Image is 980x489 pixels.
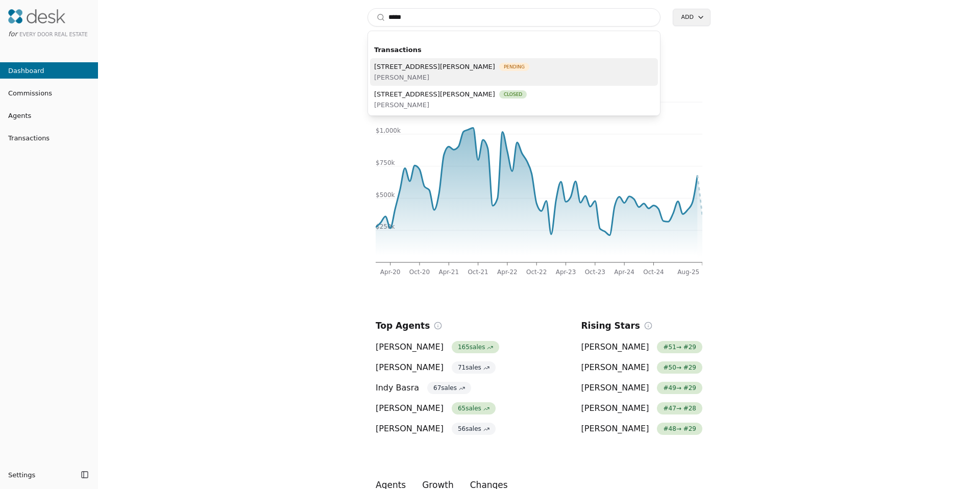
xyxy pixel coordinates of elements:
[376,127,401,134] tspan: $1,000k
[657,361,702,374] span: # 50 → # 29
[581,382,649,394] span: [PERSON_NAME]
[677,268,699,276] tspan: Aug-25
[376,223,395,230] tspan: $250k
[452,402,496,414] span: 65 sales
[374,72,529,83] span: [PERSON_NAME]
[4,467,78,483] button: Settings
[452,341,499,353] span: 165 sales
[452,361,496,374] span: 71 sales
[643,268,664,276] tspan: Oct-24
[657,382,702,394] span: # 49 → # 29
[376,341,444,353] span: [PERSON_NAME]
[526,268,547,276] tspan: Oct-22
[657,402,702,414] span: # 47 → # 28
[468,268,488,276] tspan: Oct-21
[497,268,518,276] tspan: Apr-22
[8,9,65,23] img: Desk
[585,268,605,276] tspan: Oct-23
[581,319,640,333] h2: Rising Stars
[368,39,660,115] div: Suggestions
[376,159,395,166] tspan: $750k
[376,382,419,394] span: Indy Basra
[376,402,444,414] span: [PERSON_NAME]
[380,268,401,276] tspan: Apr-20
[438,268,459,276] tspan: Apr-21
[452,423,496,435] span: 56 sales
[374,89,495,100] span: [STREET_ADDRESS][PERSON_NAME]
[409,268,430,276] tspan: Oct-20
[499,63,529,71] span: Pending
[374,100,527,110] span: [PERSON_NAME]
[8,30,17,38] span: for
[673,9,710,26] button: Add
[8,470,35,480] span: Settings
[614,268,634,276] tspan: Apr-24
[374,61,495,72] span: [STREET_ADDRESS][PERSON_NAME]
[581,402,649,414] span: [PERSON_NAME]
[581,341,649,353] span: [PERSON_NAME]
[376,361,444,374] span: [PERSON_NAME]
[581,361,649,374] span: [PERSON_NAME]
[556,268,576,276] tspan: Apr-23
[657,423,702,435] span: # 48 → # 29
[370,41,658,58] div: Transactions
[657,341,702,353] span: # 51 → # 29
[376,191,395,199] tspan: $500k
[19,32,88,37] span: Every Door Real Estate
[376,423,444,435] span: [PERSON_NAME]
[427,382,471,394] span: 67 sales
[376,319,430,333] h2: Top Agents
[581,423,649,435] span: [PERSON_NAME]
[499,90,527,99] span: Closed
